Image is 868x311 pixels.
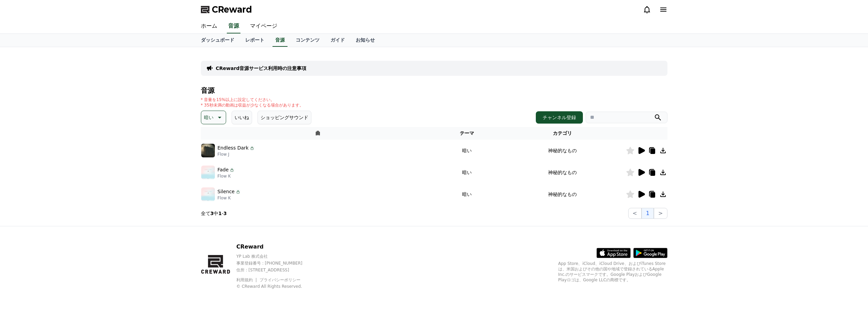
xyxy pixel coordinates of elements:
th: カテゴリ [499,127,626,140]
p: 事業登録番号 : [PHONE_NUMBER] [236,260,316,266]
a: ホーム [195,19,223,33]
button: < [628,208,642,219]
p: * 音量を15%以上に設定してください。 [201,97,304,102]
p: Silence [218,188,235,195]
a: ガイド [325,34,350,47]
a: レポート [240,34,270,47]
td: 神秘的なもの [499,183,626,205]
strong: 3 [223,211,227,216]
td: 神秘的なもの [499,140,626,161]
button: 暗い [201,111,226,124]
p: 暗い [204,113,214,122]
button: いいね [232,111,252,124]
a: 音源 [273,34,288,47]
button: 1 [642,208,654,219]
a: 利用規約 [236,278,258,282]
span: CReward [212,4,252,15]
button: > [654,208,667,219]
a: お知らせ [350,34,380,47]
p: YP Lab 株式会社 [236,254,316,259]
p: Flow K [218,195,241,201]
p: App Store、iCloud、iCloud Drive、およびiTunes Storeは、米国およびその他の国や地域で登録されているApple Inc.のサービスマークです。Google P... [558,261,667,283]
th: 曲 [201,127,435,140]
a: 音源 [227,19,240,33]
td: 暗い [435,140,499,161]
td: 暗い [435,183,499,205]
img: music [201,187,215,201]
h4: 音源 [201,87,667,94]
strong: 3 [210,211,214,216]
a: CReward [201,4,252,15]
p: Endless Dark [218,144,249,152]
p: * 35秒未満の動画は収益が少なくなる場合があります。 [201,102,304,108]
img: music [201,144,215,157]
p: © CReward All Rights Reserved. [236,284,316,289]
a: マイページ [245,19,283,33]
p: 住所 : [STREET_ADDRESS] [236,267,316,273]
button: ショッピングサウンド [258,111,311,124]
img: music [201,166,215,179]
a: コンテンツ [290,34,325,47]
th: テーマ [435,127,499,140]
p: Flow J [218,152,255,157]
td: 神秘的なもの [499,161,626,183]
a: プライバシーポリシー [260,278,300,282]
p: 全て 中 - [201,210,227,217]
button: チャンネル登録 [536,111,583,124]
p: Fade [218,166,229,173]
a: ダッシュボード [195,34,240,47]
a: CReward音源サービス利用時の注意事項 [216,65,307,72]
p: Flow K [218,173,235,179]
td: 暗い [435,161,499,183]
p: CReward [236,243,316,251]
strong: 1 [218,211,222,216]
